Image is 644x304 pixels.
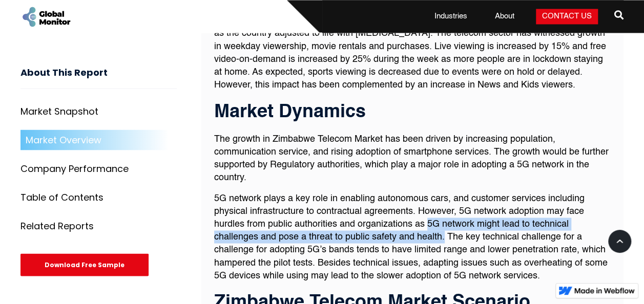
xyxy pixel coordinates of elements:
a:  [614,6,624,27]
div: Download Free Sample [20,253,149,276]
img: Made in Webflow [574,288,635,294]
h3: Market Dynamics [214,102,611,122]
div: Market Overview [26,135,101,145]
div: Table of Contents [20,192,103,202]
a: Market Overview [20,129,177,150]
a: Market Snapshot [20,101,177,121]
a: About [489,11,521,21]
h3: About This Report [20,68,177,89]
a: home [20,5,72,28]
span:  [614,8,624,22]
a: Industries [428,11,473,21]
p: The growth in Zimbabwe Telecom Market has been driven by increasing population, communication ser... [214,133,611,184]
p: 5G network plays a key role in enabling autonomous cars, and customer services including physical... [214,192,611,282]
div: Related Reports [20,221,94,231]
div: Company Performance [20,163,129,173]
div: Market Snapshot [20,106,98,116]
a: Company Performance [20,158,177,179]
a: Related Reports [20,215,177,236]
a: Contact Us [536,9,598,24]
a: Table of Contents [20,187,177,207]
